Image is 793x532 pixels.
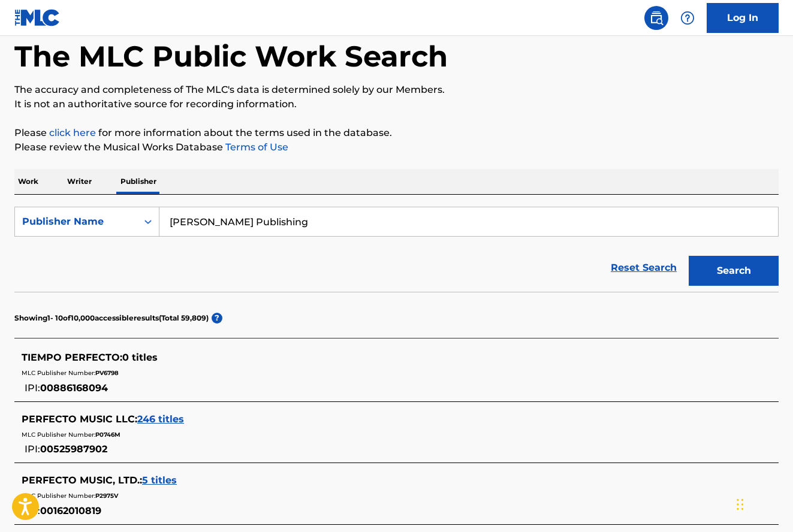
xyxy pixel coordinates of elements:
[22,413,137,425] span: PERFECTO MUSIC LLC :
[733,474,793,532] iframe: Chat Widget
[14,126,779,140] p: Please for more information about the terms used in the database.
[22,431,95,439] span: MLC Publisher Number:
[680,11,695,25] img: help
[40,443,107,455] span: 00525987902
[14,140,779,155] p: Please review the Musical Works Database
[22,352,122,363] span: TIEMPO PERFECTO :
[95,369,119,377] span: PV6798
[64,169,95,194] p: Writer
[22,474,142,486] span: PERFECTO MUSIC, LTD. :
[142,474,177,486] span: 5 titles
[14,207,779,292] form: Search Form
[14,97,779,111] p: It is not an authoritative source for recording information.
[137,413,184,425] span: 246 titles
[117,169,160,194] p: Publisher
[14,38,448,74] h1: The MLC Public Work Search
[14,9,61,26] img: MLC Logo
[14,313,209,324] p: Showing 1 - 10 of 10,000 accessible results (Total 59,809 )
[95,492,118,500] span: P2975V
[40,505,101,516] span: 00162010819
[649,11,664,25] img: search
[122,352,158,363] span: 0 titles
[25,382,40,394] span: IPI:
[707,3,779,33] a: Log In
[689,256,779,286] button: Search
[14,83,779,97] p: The accuracy and completeness of The MLC's data is determined solely by our Members.
[22,214,130,229] div: Publisher Name
[49,127,96,138] a: click here
[22,492,95,500] span: MLC Publisher Number:
[95,431,120,439] span: P0746M
[223,141,288,153] a: Terms of Use
[22,369,95,377] span: MLC Publisher Number:
[40,382,108,394] span: 00886168094
[644,6,668,30] a: Public Search
[737,486,744,522] div: Drag
[605,255,683,281] a: Reset Search
[14,169,42,194] p: Work
[212,313,222,324] span: ?
[676,6,699,30] div: Help
[25,443,40,455] span: IPI:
